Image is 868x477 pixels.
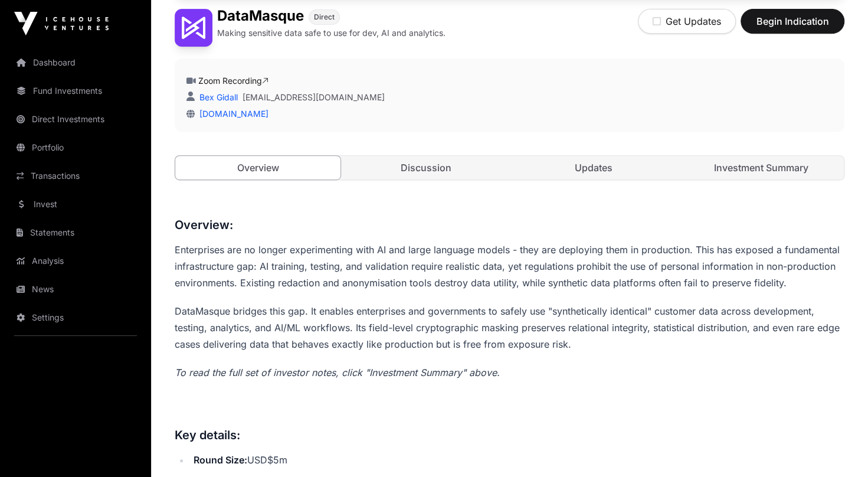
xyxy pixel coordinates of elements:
p: DataMasque bridges this gap. It enables enterprises and governments to safely use "synthetically ... [175,303,844,352]
li: USD$5m [190,452,844,468]
p: Enterprises are no longer experimenting with AI and large language models - they are deploying th... [175,241,844,291]
a: Investment Summary [679,156,844,179]
a: News [9,276,142,302]
h1: DataMasque [217,9,304,25]
a: Begin Indication [741,21,844,32]
h3: Overview: [175,215,844,234]
nav: Tabs [175,156,844,179]
a: Discussion [343,156,508,179]
img: Icehouse Ventures Logo [14,12,109,35]
a: Portfolio [9,135,142,161]
p: Making sensitive data safe to use for dev, AI and analytics. [217,27,446,39]
a: Fund Investments [9,78,142,104]
a: Settings [9,305,142,331]
a: [DOMAIN_NAME] [195,109,268,119]
a: Statements [9,220,142,246]
a: Bex Gidall [197,92,238,102]
h3: Key details: [175,426,844,445]
a: Updates [511,156,676,179]
a: Overview [175,155,341,180]
em: To read the full set of investor notes, click "Investment Summary" above. [175,367,500,378]
img: DataMasque [175,9,212,47]
a: [EMAIL_ADDRESS][DOMAIN_NAME] [243,92,385,103]
button: Get Updates [638,9,736,34]
a: Invest [9,191,142,217]
a: Dashboard [9,50,142,76]
a: Direct Investments [9,106,142,132]
a: Analysis [9,248,142,274]
span: Begin Indication [755,14,830,28]
a: Transactions [9,163,142,189]
strong: Round Size: [194,454,247,466]
a: Zoom Recording [198,76,268,86]
button: Begin Indication [741,9,844,34]
span: Direct [314,12,335,22]
iframe: Chat Widget [809,420,868,477]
